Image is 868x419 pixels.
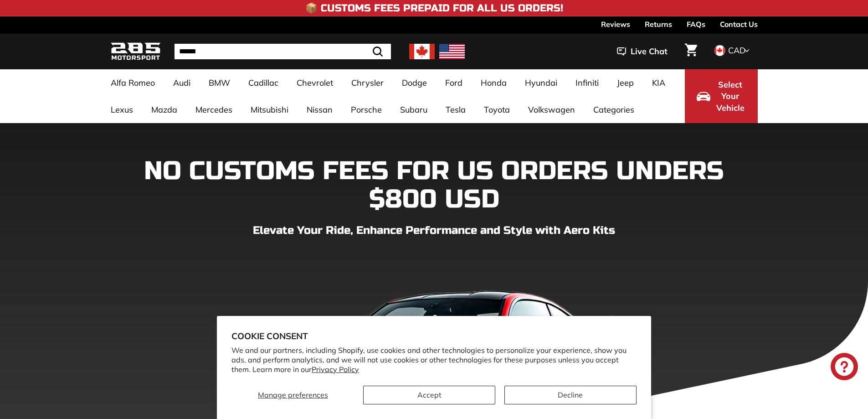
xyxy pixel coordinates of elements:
[436,69,472,96] a: Ford
[111,222,758,239] p: Elevate Your Ride, Enhance Performance and Style with Aero Kits
[679,36,703,67] a: Cart
[111,157,758,213] h1: NO CUSTOMS FEES FOR US ORDERS UNDERS $800 USD
[566,69,608,96] a: Infiniti
[298,96,342,123] a: Nissan
[685,69,758,123] button: Select Your Vehicle
[231,346,637,374] p: We and our partners, including Shopify, use cookies and other technologies to personalize your ex...
[608,69,643,96] a: Jeep
[102,69,164,96] a: Alfa Romeo
[393,69,436,96] a: Dodge
[631,46,668,57] span: Live Chat
[175,44,391,59] input: Search
[601,16,630,32] a: Reviews
[828,353,861,383] inbox-online-store-chat: Shopify online store chat
[516,69,566,96] a: Hyundai
[342,96,391,123] a: Porsche
[164,69,200,96] a: Audi
[687,16,705,32] a: FAQs
[472,69,516,96] a: Honda
[241,96,298,123] a: Mitsubishi
[200,69,239,96] a: BMW
[475,96,519,123] a: Toyota
[239,69,288,96] a: Cadillac
[186,96,241,123] a: Mercedes
[391,96,437,123] a: Subaru
[342,69,393,96] a: Chrysler
[715,79,746,114] span: Select Your Vehicle
[288,69,342,96] a: Chevrolet
[728,45,745,56] span: CAD
[645,16,672,32] a: Returns
[102,96,142,123] a: Lexus
[111,41,161,62] img: Logo_285_Motorsport_areodynamics_components
[519,96,584,123] a: Volkswagen
[504,386,637,404] button: Decline
[643,69,674,96] a: KIA
[258,390,328,399] span: Manage preferences
[231,386,354,404] button: Manage preferences
[437,96,475,123] a: Tesla
[312,365,359,374] a: Privacy Policy
[605,40,679,63] button: Live Chat
[363,386,495,404] button: Accept
[584,96,643,123] a: Categories
[231,331,637,341] h2: Cookie consent
[720,16,758,32] a: Contact Us
[305,3,563,14] h4: 📦 Customs Fees Prepaid for All US Orders!
[142,96,186,123] a: Mazda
